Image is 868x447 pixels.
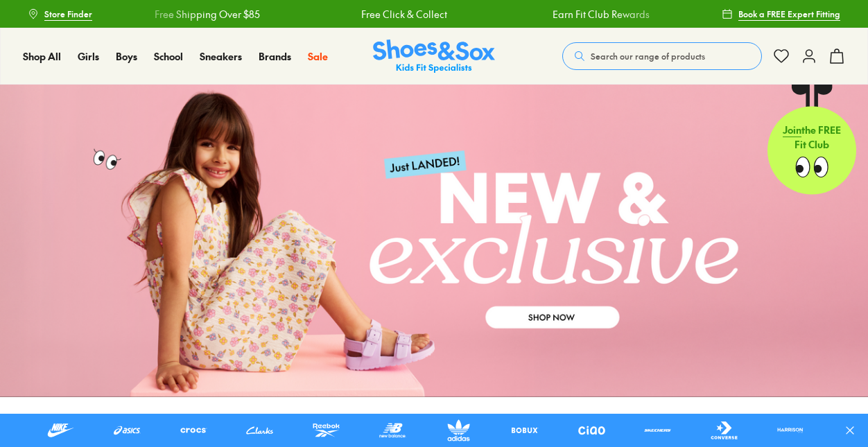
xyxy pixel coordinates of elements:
a: Sale [308,49,328,64]
button: Search our range of products [562,42,762,70]
a: Book a FREE Expert Fitting [722,1,840,26]
a: Free Shipping Over $85 [154,7,259,21]
a: Girls [78,49,99,64]
span: Book a FREE Expert Fitting [738,8,840,20]
span: Sale [308,49,328,63]
a: School [154,49,183,64]
a: Boys [116,49,137,64]
span: Search our range of products [591,50,705,62]
span: Girls [78,49,99,63]
a: Earn Fit Club Rewards [552,7,649,21]
span: School [154,49,183,63]
span: Join [783,123,801,137]
img: SNS_Logo_Responsive.svg [373,40,495,73]
a: Shop All [23,49,61,64]
a: Jointhe FREE Fit Club [767,84,856,195]
a: Free Click & Collect [361,7,446,21]
span: Boys [116,49,137,63]
p: the FREE Fit Club [767,112,856,163]
a: Brands [259,49,291,64]
a: Shoes & Sox [373,40,495,73]
span: Store Finder [44,8,92,20]
span: Shop All [23,49,61,63]
span: Sneakers [200,49,242,63]
a: Store Finder [28,1,92,26]
a: Sneakers [200,49,242,64]
span: Brands [259,49,291,63]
